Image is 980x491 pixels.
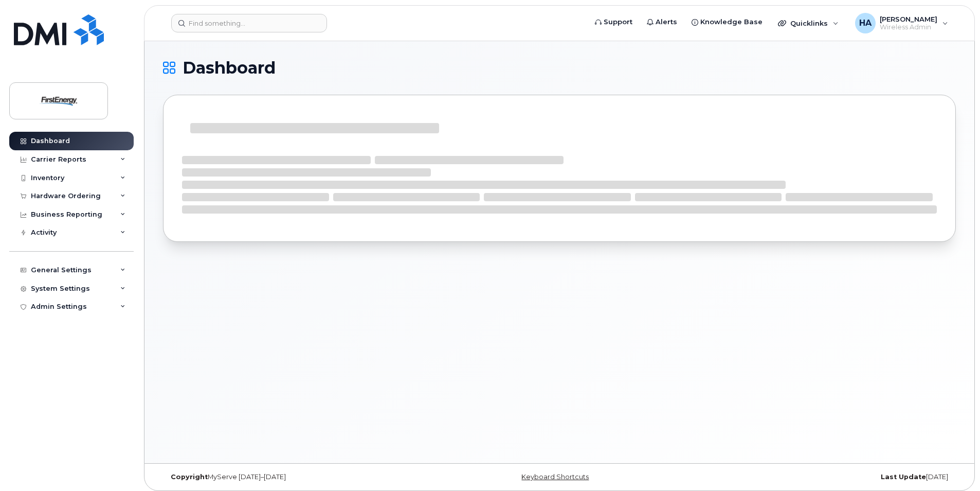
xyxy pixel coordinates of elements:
div: [DATE] [692,473,956,481]
div: MyServe [DATE]–[DATE] [163,473,427,481]
strong: Copyright [171,473,208,481]
strong: Last Update [881,473,926,481]
span: Dashboard [183,60,276,76]
a: Keyboard Shortcuts [521,473,589,481]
